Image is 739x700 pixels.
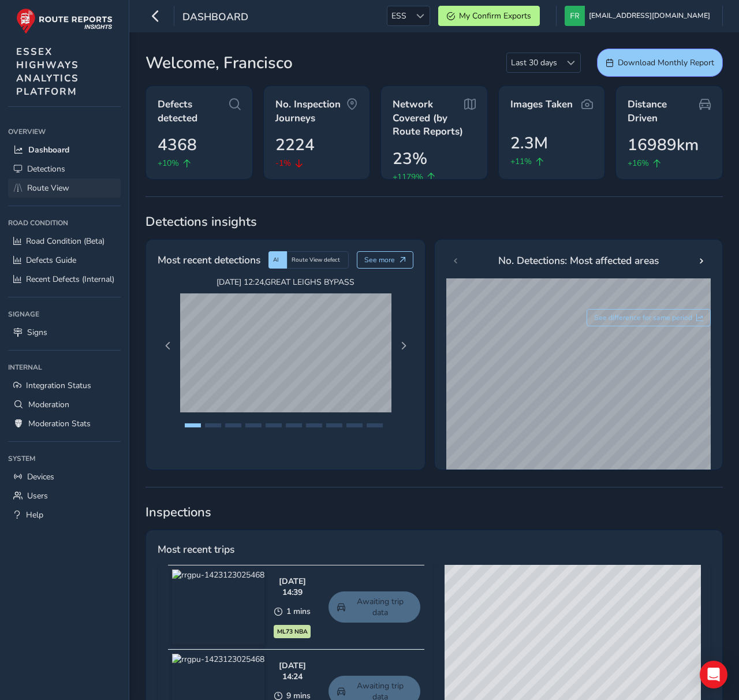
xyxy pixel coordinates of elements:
[245,423,262,427] button: Page 4
[393,98,464,139] span: Network Covered (by Route Reports)
[180,277,391,288] span: [DATE] 12:24 , GREAT LEIGHS BYPASS
[158,157,179,169] span: +10%
[8,140,121,159] a: Dashboard
[459,10,531,21] span: My Confirm Exports
[357,251,414,269] button: See more
[618,57,714,68] span: Download Monthly Report
[26,274,114,285] span: Recent Defects (Internal)
[275,157,291,169] span: -1%
[587,309,711,326] button: See difference for same period
[28,418,91,429] span: Moderation Stats
[158,542,234,557] span: Most recent trips
[364,255,395,265] span: See more
[498,253,659,268] span: No. Detections: Most affected areas
[26,509,43,520] span: Help
[277,627,308,636] span: ML73 NBA
[346,423,363,427] button: Page 9
[367,423,383,427] button: Page 10
[594,313,692,322] span: See difference for same period
[145,51,293,75] span: Welcome, Francisco
[438,6,540,26] button: My Confirm Exports
[27,327,47,338] span: Signs
[8,323,121,342] a: Signs
[8,123,121,140] div: Overview
[16,8,113,34] img: rr logo
[8,450,121,467] div: System
[8,376,121,395] a: Integration Status
[8,395,121,414] a: Moderation
[205,423,221,427] button: Page 2
[268,576,317,598] div: [DATE] 14:39
[275,98,347,125] span: No. Inspection Journeys
[393,147,427,171] span: 23%
[8,467,121,486] a: Devices
[510,98,573,111] span: Images Taken
[387,6,410,25] span: ESS
[158,133,197,157] span: 4368
[700,661,727,688] div: Open Intercom Messenger
[8,232,121,251] a: Road Condition (Beta)
[8,505,121,524] a: Help
[8,251,121,270] a: Defects Guide
[565,6,585,26] img: diamond-layout
[185,423,201,427] button: Page 1
[158,98,229,125] span: Defects detected
[8,486,121,505] a: Users
[145,213,723,230] span: Detections insights
[565,6,714,26] button: [EMAIL_ADDRESS][DOMAIN_NAME]
[26,255,76,266] span: Defects Guide
[8,414,121,433] a: Moderation Stats
[158,252,260,267] span: Most recent detections
[225,423,241,427] button: Page 3
[510,155,532,167] span: +11%
[393,171,423,183] span: +1179%
[27,163,65,174] span: Detections
[8,159,121,178] a: Detections
[286,606,311,617] span: 1 mins
[292,256,340,264] span: Route View defect
[8,359,121,376] div: Internal
[26,380,91,391] span: Integration Status
[8,178,121,198] a: Route View
[27,183,69,193] span: Route View
[266,423,282,427] button: Page 5
[27,490,48,501] span: Users
[628,157,649,169] span: +16%
[268,660,317,682] div: [DATE] 14:24
[329,591,420,623] a: Awaiting trip data
[589,6,710,26] span: [EMAIL_ADDRESS][DOMAIN_NAME]
[8,306,121,323] div: Signage
[628,133,699,157] span: 16989km
[306,423,322,427] button: Page 7
[145,504,723,521] span: Inspections
[507,53,561,72] span: Last 30 days
[8,214,121,232] div: Road Condition
[273,256,279,264] span: AI
[172,569,264,645] img: rrgpu-1423123025468
[8,270,121,289] a: Recent Defects (Internal)
[286,423,302,427] button: Page 6
[287,251,349,269] div: Route View defect
[16,45,79,98] span: ESSEX HIGHWAYS ANALYTICS PLATFORM
[268,251,287,269] div: AI
[27,471,54,482] span: Devices
[510,131,548,155] span: 2.3M
[28,144,69,155] span: Dashboard
[275,133,315,157] span: 2224
[160,338,176,354] button: Previous Page
[628,98,699,125] span: Distance Driven
[395,338,412,354] button: Next Page
[26,236,104,247] span: Road Condition (Beta)
[597,49,723,77] button: Download Monthly Report
[28,399,69,410] span: Moderation
[326,423,342,427] button: Page 8
[182,10,248,26] span: Dashboard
